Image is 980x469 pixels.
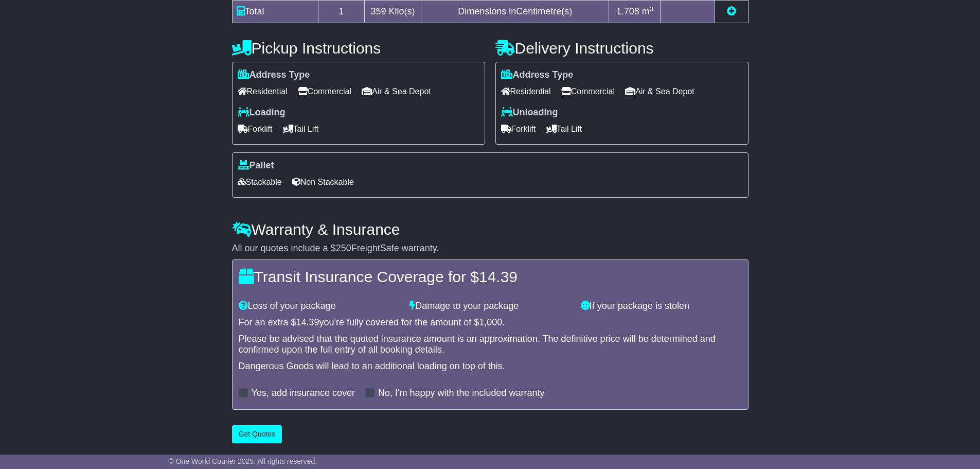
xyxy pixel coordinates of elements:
[238,83,288,99] span: Residential
[232,221,749,238] h4: Warranty & Insurance
[239,361,742,372] div: Dangerous Goods will lead to an additional loading on top of this.
[576,301,747,312] div: If your package is stolen
[501,70,574,81] label: Address Type
[625,83,694,99] span: Air & Sea Depot
[238,107,286,118] label: Loading
[365,1,421,23] td: Kilo(s)
[546,121,582,137] span: Tail Lift
[479,317,502,327] span: 1,000
[362,83,431,99] span: Air & Sea Depot
[650,5,654,13] sup: 3
[239,317,742,328] div: For an extra $ you're fully covered for the amount of $ .
[238,121,273,137] span: Forklift
[501,107,558,118] label: Unloading
[292,174,354,190] span: Non Stackable
[561,83,615,99] span: Commercial
[501,121,536,137] span: Forklift
[232,243,749,254] div: All our quotes include a $ FreightSafe warranty.
[252,388,355,399] label: Yes, add insurance cover
[232,40,485,57] h4: Pickup Instructions
[336,243,351,253] span: 250
[479,268,518,285] span: 14.39
[421,1,609,23] td: Dimensions in Centimetre(s)
[239,268,742,285] h4: Transit Insurance Coverage for $
[238,160,274,171] label: Pallet
[616,6,639,16] span: 1.708
[501,83,551,99] span: Residential
[234,301,405,312] div: Loss of your package
[404,301,576,312] div: Damage to your package
[238,70,310,81] label: Address Type
[727,6,736,16] a: Add new item
[378,388,545,399] label: No, I'm happy with the included warranty
[232,425,282,443] button: Get Quotes
[371,6,386,16] span: 359
[296,317,319,327] span: 14.39
[298,83,351,99] span: Commercial
[318,1,365,23] td: 1
[232,1,318,23] td: Total
[642,6,654,16] span: m
[169,457,317,465] span: © One World Courier 2025. All rights reserved.
[238,174,282,190] span: Stackable
[495,40,749,57] h4: Delivery Instructions
[239,334,742,356] div: Please be advised that the quoted insurance amount is an approximation. The definitive price will...
[283,121,319,137] span: Tail Lift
